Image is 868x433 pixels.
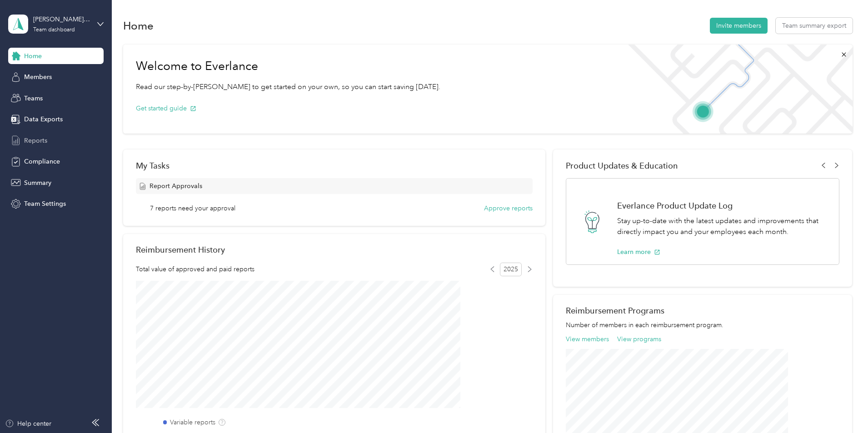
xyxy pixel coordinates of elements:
[150,181,202,191] span: Report Approvals
[24,51,42,61] span: Home
[619,45,852,134] img: Welcome to everlance
[817,382,868,433] iframe: Everlance-gr Chat Button Frame
[24,178,51,188] span: Summary
[136,59,440,74] h1: Welcome to Everlance
[617,201,829,210] h1: Everlance Product Update Log
[170,418,215,427] label: Variable reports
[5,419,51,428] button: Help center
[136,104,196,113] button: Get started guide
[500,263,522,276] span: 2025
[24,72,52,82] span: Members
[776,18,853,34] button: Team summary export
[33,15,90,24] div: [PERSON_NAME]'t Team
[24,136,47,145] span: Reports
[566,334,609,344] button: View members
[24,94,43,103] span: Teams
[24,157,60,166] span: Compliance
[136,161,533,170] div: My Tasks
[566,306,839,315] h2: Reimbursement Programs
[617,215,829,238] p: Stay up-to-date with the latest updates and improvements that directly impact you and your employ...
[136,264,254,274] span: Total value of approved and paid reports
[617,334,661,344] button: View programs
[136,81,440,93] p: Read our step-by-[PERSON_NAME] to get started on your own, so you can start saving [DATE].
[710,18,768,34] button: Invite members
[24,199,66,209] span: Team Settings
[136,245,225,254] h2: Reimbursement History
[566,320,839,330] p: Number of members in each reimbursement program.
[33,27,75,33] div: Team dashboard
[617,247,660,257] button: Learn more
[123,21,154,30] h1: Home
[566,161,678,170] span: Product Updates & Education
[24,114,63,124] span: Data Exports
[150,204,235,213] span: 7 reports need your approval
[484,204,533,213] button: Approve reports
